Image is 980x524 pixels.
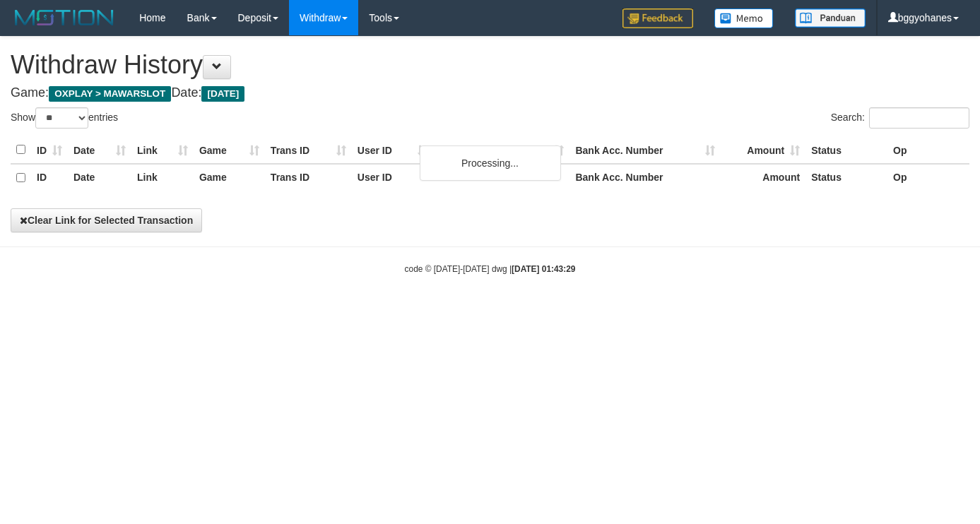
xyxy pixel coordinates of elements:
[49,86,171,102] span: OXPLAY > MAWARSLOT
[714,8,774,28] img: Button%20Memo.svg
[31,136,68,164] th: ID
[131,136,194,164] th: Link
[433,136,570,164] th: Bank Acc. Name
[11,107,118,129] label: Show entries
[721,164,805,191] th: Amount
[887,136,969,164] th: Op
[68,164,131,191] th: Date
[512,264,575,274] strong: [DATE] 01:43:29
[805,164,887,191] th: Status
[352,164,433,191] th: User ID
[31,164,68,191] th: ID
[68,136,131,164] th: Date
[194,164,265,191] th: Game
[795,8,866,28] img: panduan.png
[131,164,194,191] th: Link
[869,107,969,129] input: Search:
[721,136,805,164] th: Amount
[831,107,969,129] label: Search:
[201,86,244,102] span: [DATE]
[265,164,352,191] th: Trans ID
[887,164,969,191] th: Op
[35,107,88,129] select: Showentries
[405,264,576,274] small: code © [DATE]-[DATE] dwg |
[352,136,433,164] th: User ID
[265,136,352,164] th: Trans ID
[569,164,721,191] th: Bank Acc. Number
[11,51,969,79] h1: Withdraw History
[420,145,561,181] div: Processing...
[569,136,721,164] th: Bank Acc. Number
[11,208,202,232] button: Clear Link for Selected Transaction
[622,8,693,28] img: Feedback.jpg
[11,86,969,100] h4: Game: Date:
[805,136,887,164] th: Status
[194,136,265,164] th: Game
[11,7,118,28] img: MOTION_logo.png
